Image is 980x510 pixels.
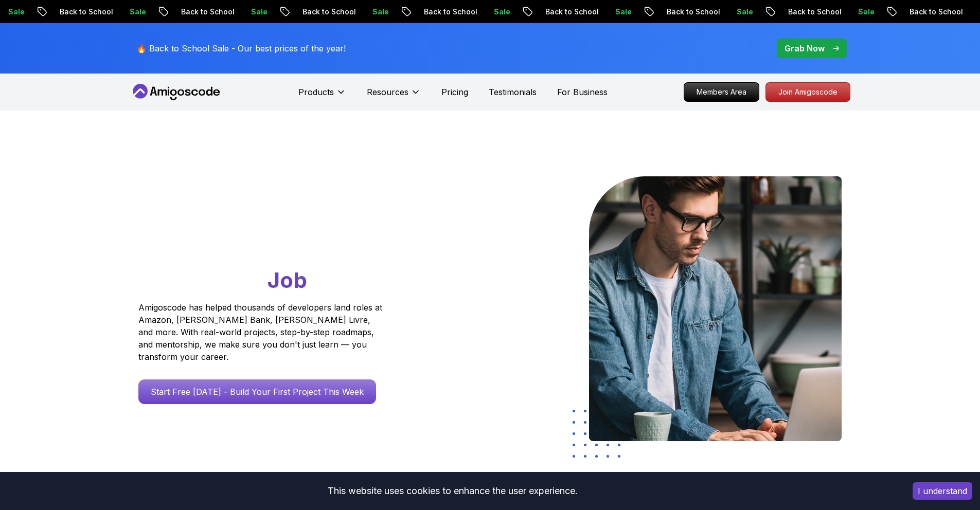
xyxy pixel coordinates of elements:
[406,7,476,17] p: Back to School
[476,7,509,17] p: Sale
[766,83,850,101] p: Join Amigoscode
[367,86,421,106] button: Resources
[840,7,873,17] p: Sale
[354,7,387,17] p: Sale
[136,42,346,54] p: 🔥 Back to School Sale - Our best prices of the year!
[489,86,537,98] a: Testimonials
[8,480,897,502] div: This website uses cookies to enhance the user experience.
[684,83,759,101] p: Members Area
[367,86,408,98] p: Resources
[684,82,759,102] a: Members Area
[765,82,850,102] a: Join Amigoscode
[719,7,752,17] p: Sale
[441,86,468,98] a: Pricing
[785,42,825,54] p: Grab Now
[268,267,307,293] span: Job
[138,176,422,295] h1: Go From Learning to Hired: Master Java, Spring Boot & Cloud Skills That Get You the
[649,7,719,17] p: Back to School
[527,7,597,17] p: Back to School
[557,86,608,98] a: For Business
[112,7,145,17] p: Sale
[298,86,346,106] button: Products
[163,7,233,17] p: Back to School
[42,7,112,17] p: Back to School
[913,482,972,500] button: Accept cookies
[770,7,840,17] p: Back to School
[597,7,630,17] p: Sale
[138,379,376,404] a: Start Free [DATE] - Build Your First Project This Week
[298,86,334,98] p: Products
[589,176,842,441] img: hero
[284,7,354,17] p: Back to School
[233,7,266,17] p: Sale
[892,7,961,17] p: Back to School
[138,301,385,363] p: Amigoscode has helped thousands of developers land roles at Amazon, [PERSON_NAME] Bank, [PERSON_N...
